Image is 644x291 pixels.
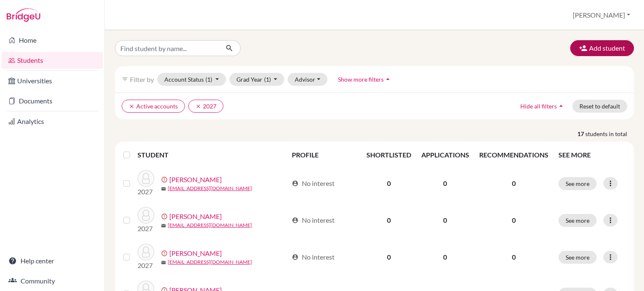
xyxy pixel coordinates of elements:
[122,100,185,113] button: clearActive accounts
[513,100,572,113] button: Hide all filtersarrow_drop_up
[229,73,285,86] button: Grad Year(1)
[479,178,548,188] p: 0
[157,73,226,86] button: Account Status(1)
[292,254,299,260] span: account_circle
[161,176,169,183] span: error_outline
[195,103,201,109] i: clear
[188,100,223,113] button: clear2027
[168,221,252,229] a: [EMAIL_ADDRESS][DOMAIN_NAME]
[129,103,135,109] i: clear
[130,75,154,83] span: Filter by
[161,186,166,191] span: mail
[292,217,299,224] span: account_circle
[2,273,103,289] a: Community
[161,250,169,257] span: error_outline
[2,52,103,69] a: Students
[138,260,154,270] p: 2027
[169,248,222,258] a: [PERSON_NAME]
[416,145,474,165] th: APPLICATIONS
[161,223,166,228] span: mail
[2,32,103,49] a: Home
[138,145,286,165] th: STUDENT
[161,213,169,220] span: error_outline
[7,8,40,22] img: Bridge-U
[361,202,416,239] td: 0
[115,40,219,56] input: Find student by name...
[138,207,154,224] img: Berglund, Julia
[168,185,252,192] a: [EMAIL_ADDRESS][DOMAIN_NAME]
[557,102,565,110] i: arrow_drop_up
[384,75,392,83] i: arrow_drop_up
[138,170,154,187] img: Bailey, Luke
[292,180,299,187] span: account_circle
[288,73,327,86] button: Advisor
[122,76,128,82] i: filter_list
[138,224,154,234] p: 2027
[569,7,634,23] button: [PERSON_NAME]
[169,175,222,185] a: [PERSON_NAME]
[338,76,384,83] span: Show more filters
[577,129,585,138] strong: 17
[2,252,103,269] a: Help center
[479,252,548,262] p: 0
[292,252,335,262] div: No interest
[361,165,416,202] td: 0
[361,145,416,165] th: SHORTLISTED
[168,258,252,266] a: [EMAIL_ADDRESS][DOMAIN_NAME]
[169,211,222,221] a: [PERSON_NAME]
[558,177,597,190] button: See more
[264,76,271,83] span: (1)
[572,100,627,113] button: Reset to default
[474,145,553,165] th: RECOMMENDATIONS
[138,187,154,197] p: 2027
[2,113,103,130] a: Analytics
[553,145,631,165] th: SEE MORE
[331,73,399,86] button: Show more filtersarrow_drop_up
[416,202,474,239] td: 0
[570,40,634,56] button: Add student
[205,76,212,83] span: (1)
[585,129,634,138] span: students in total
[479,215,548,225] p: 0
[558,251,597,264] button: See more
[138,244,154,260] img: Boevska, Mayra
[287,145,361,165] th: PROFILE
[416,239,474,276] td: 0
[161,260,166,265] span: mail
[292,178,335,188] div: No interest
[361,239,416,276] td: 0
[292,215,335,225] div: No interest
[558,214,597,227] button: See more
[2,72,103,89] a: Universities
[416,165,474,202] td: 0
[520,103,557,110] span: Hide all filters
[2,93,103,109] a: Documents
